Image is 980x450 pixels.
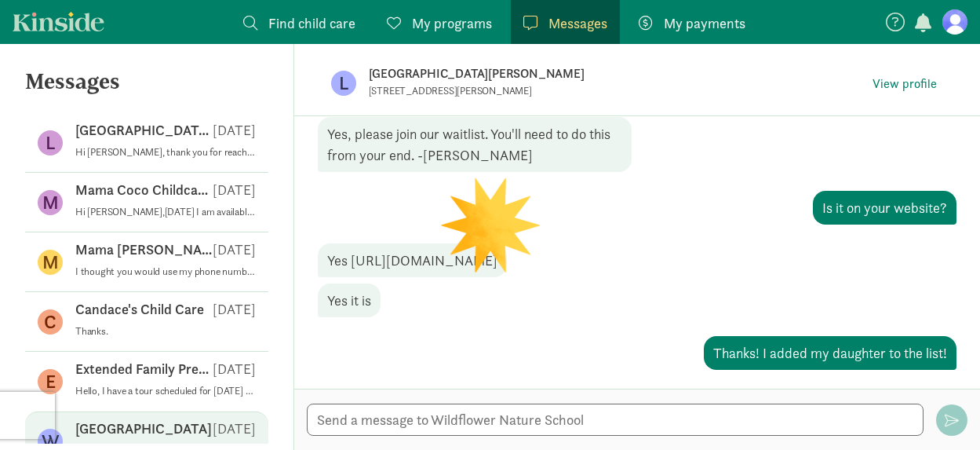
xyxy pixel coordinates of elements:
[813,191,956,225] div: Is it on your website?
[38,309,63,335] figure: C
[75,385,256,397] p: Hello, I have a tour scheduled for [DATE] but will be a few minutes late.
[318,284,381,317] div: Yes it is
[75,146,256,159] p: Hi [PERSON_NAME], thank you for reaching out again. While we are moving towards enrolling a few, ...
[213,121,256,140] p: [DATE]
[873,75,937,93] span: View profile
[664,13,745,34] span: My payments
[75,206,256,218] p: Hi [PERSON_NAME],[DATE] I am available after 5:[DOMAIN_NAME] that works for you?
[38,369,63,394] figure: E
[38,190,63,215] figure: M
[866,73,943,95] button: View profile
[75,121,213,140] p: [GEOGRAPHIC_DATA][PERSON_NAME]
[75,325,256,338] p: Thanks.
[75,265,256,278] p: I thought you would use my phone number. Keep in touch. Sue.
[213,240,256,259] p: [DATE]
[548,13,607,34] span: Messages
[213,300,256,319] p: [DATE]
[38,250,63,275] figure: M
[704,336,956,370] div: Thanks! I added my daughter to the list!
[75,181,213,199] p: Mama Coco Childcare Center
[866,72,943,95] a: View profile
[369,85,753,97] p: [STREET_ADDRESS][PERSON_NAME]
[75,360,213,379] p: Extended Family Preschool
[318,117,632,172] div: Yes, please join our waitlist. You'll need to do this from your end. -[PERSON_NAME]
[412,13,492,34] span: My programs
[38,130,63,155] figure: L
[268,13,355,34] span: Find child care
[213,360,256,379] p: [DATE]
[213,181,256,199] p: [DATE]
[331,71,356,96] figure: L
[318,243,507,277] div: Yes [URL][DOMAIN_NAME]
[75,419,212,438] p: [GEOGRAPHIC_DATA]
[13,12,104,31] a: Kinside
[369,63,863,85] p: [GEOGRAPHIC_DATA][PERSON_NAME]
[213,419,256,438] p: [DATE]
[75,240,213,259] p: Mama [PERSON_NAME]'s Daycare
[75,300,204,319] p: Candace's Child Care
